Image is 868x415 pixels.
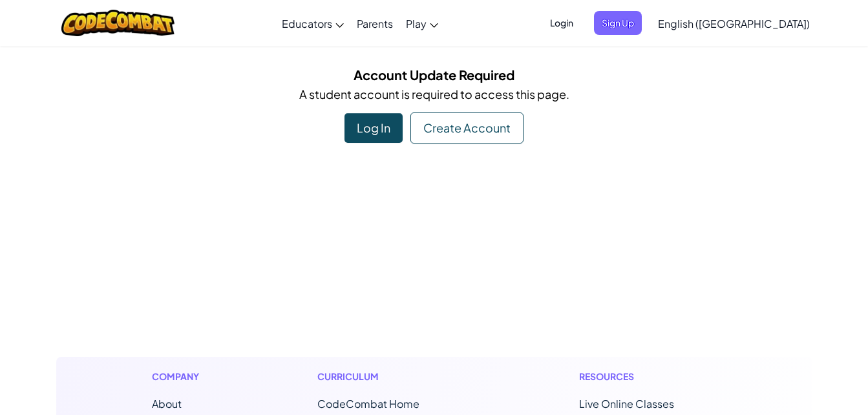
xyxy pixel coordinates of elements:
a: Live Online Classes [579,397,674,410]
h5: Account Update Required [66,65,803,85]
a: About [152,397,182,410]
a: Educators [275,6,350,41]
p: A student account is required to access this page. [66,85,803,103]
h1: Curriculum [317,370,474,383]
a: Parents [350,6,399,41]
div: Create Account [410,112,524,144]
h1: Resources [579,370,717,383]
img: CodeCombat logo [61,10,175,36]
button: Sign Up [594,11,642,35]
button: Login [542,11,581,35]
a: English ([GEOGRAPHIC_DATA]) [651,6,816,41]
div: Log In [344,113,403,143]
span: Play [406,17,427,30]
a: Play [399,6,445,41]
span: CodeCombat Home [317,397,419,410]
h1: Company [152,370,212,383]
span: Educators [282,17,332,30]
span: English ([GEOGRAPHIC_DATA]) [658,17,810,30]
